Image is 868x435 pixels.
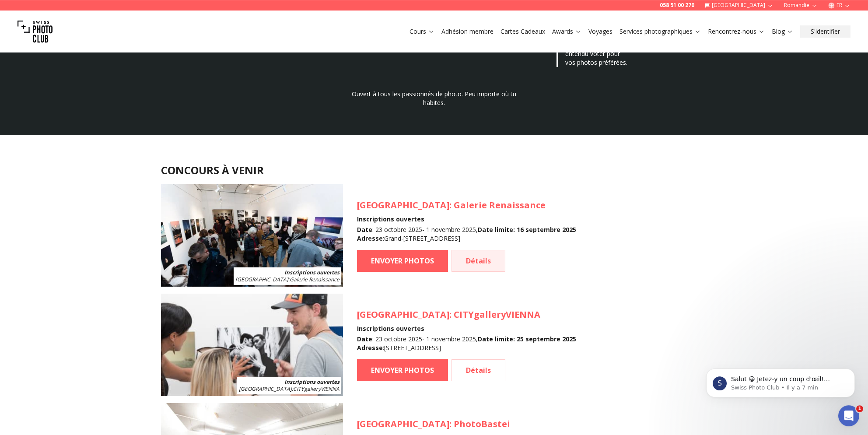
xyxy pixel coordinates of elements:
a: Awards [552,27,581,36]
a: Cartes Cadeaux [500,27,545,36]
a: Détails [451,250,505,272]
span: [GEOGRAPHIC_DATA] [357,418,449,430]
span: [GEOGRAPHIC_DATA] [357,309,449,320]
b: Inscriptions ouvertes [284,269,339,276]
div: : 23 octobre 2025 - 1 novembre 2025 , : Grand-[STREET_ADDRESS] [357,225,576,243]
span: [GEOGRAPHIC_DATA] [357,199,449,211]
button: Adhésion membre [438,25,497,38]
button: Cours [406,25,438,38]
b: Adresse [357,234,383,242]
img: SPC Photo Awards Genève: octobre 2025 [161,184,343,287]
b: Date [357,335,372,343]
button: Rencontrez-nous [704,25,768,38]
h2: CONCOURS À VENIR [161,163,707,177]
button: Cartes Cadeaux [497,25,549,38]
button: Services photographiques [616,25,704,38]
b: Date limite : 16 septembre 2025 [478,225,576,234]
a: Voyages [588,27,612,36]
b: Date limite : 25 septembre 2025 [478,335,576,343]
span: [GEOGRAPHIC_DATA] [235,276,288,283]
h4: Inscriptions ouvertes [357,215,576,224]
h3: : CITYgalleryVIENNA [357,309,576,321]
b: Adresse [357,344,383,352]
a: ENVOYER PHOTOS [357,250,448,272]
iframe: Intercom live chat [838,405,859,426]
span: : Galerie Renaissance [235,276,339,283]
img: SPC Photo Awards VIENNA October 2025 [161,294,343,396]
h3: : Galerie Renaissance [357,199,576,211]
b: Date [357,225,372,234]
h4: Inscriptions ouvertes [357,324,576,333]
span: [GEOGRAPHIC_DATA] [239,385,292,393]
a: Adhésion membre [441,27,493,36]
a: Détails [451,359,505,381]
button: Blog [768,25,797,38]
a: 058 51 00 270 [660,2,694,9]
button: Voyages [585,25,616,38]
a: Cours [409,27,434,36]
a: Rencontrez-nous [708,27,765,36]
iframe: Intercom notifications message [693,350,868,411]
b: Inscriptions ouvertes [284,378,339,386]
a: Blog [772,27,793,36]
button: S'identifier [800,25,850,38]
a: ENVOYER PHOTOS [357,359,448,381]
div: : 23 octobre 2025 - 1 novembre 2025 , : [STREET_ADDRESS] [357,335,576,352]
span: : CITYgalleryVIENNA [239,385,339,393]
button: Awards [549,25,585,38]
p: Ouvert à tous les passionnés de photo. Peu importe où tu habites. [350,90,518,107]
img: Swiss photo club [17,14,52,49]
a: Services photographiques [619,27,701,36]
span: 1 [856,405,863,412]
h3: : PhotoBastei [357,418,582,430]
